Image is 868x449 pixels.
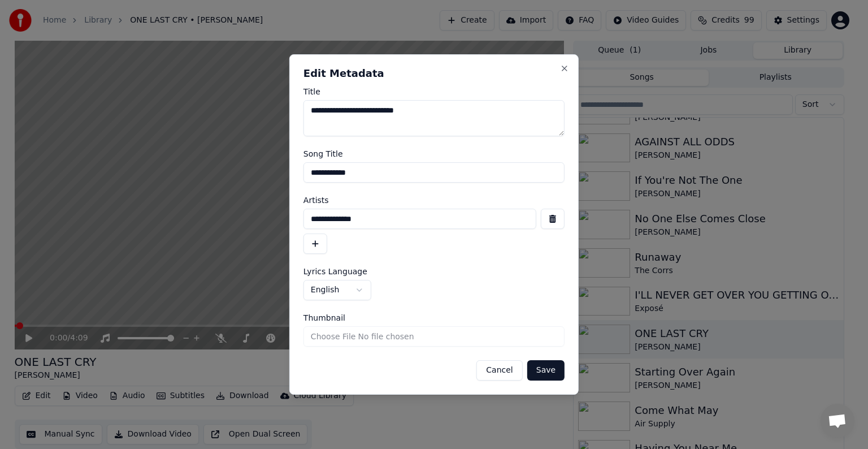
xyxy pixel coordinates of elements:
button: Save [527,360,565,381]
h2: Edit Metadata [303,68,565,79]
button: Cancel [476,360,522,381]
label: Title [303,88,565,96]
span: Lyrics Language [303,267,367,275]
label: Song Title [303,150,565,158]
label: Artists [303,196,565,204]
span: Thumbnail [303,314,345,322]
